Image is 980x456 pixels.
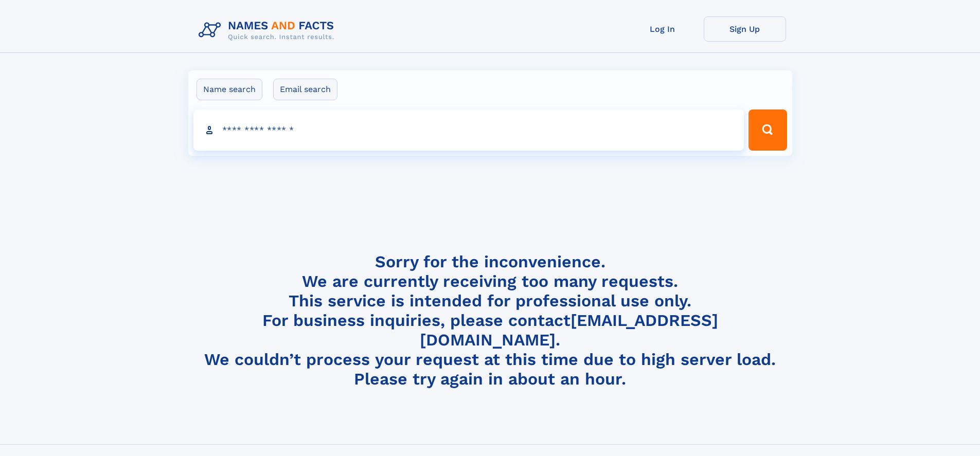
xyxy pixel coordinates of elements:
[194,16,343,44] img: Logo Names and Facts
[420,311,718,350] a: [EMAIL_ADDRESS][DOMAIN_NAME]
[194,252,786,389] h4: Sorry for the inconvenience. We are currently receiving too many requests. This service is intend...
[621,16,704,42] a: Log In
[197,79,262,100] label: Name search
[193,110,744,151] input: search input
[749,110,787,151] button: Search Button
[273,79,337,100] label: Email search
[704,16,786,42] a: Sign Up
